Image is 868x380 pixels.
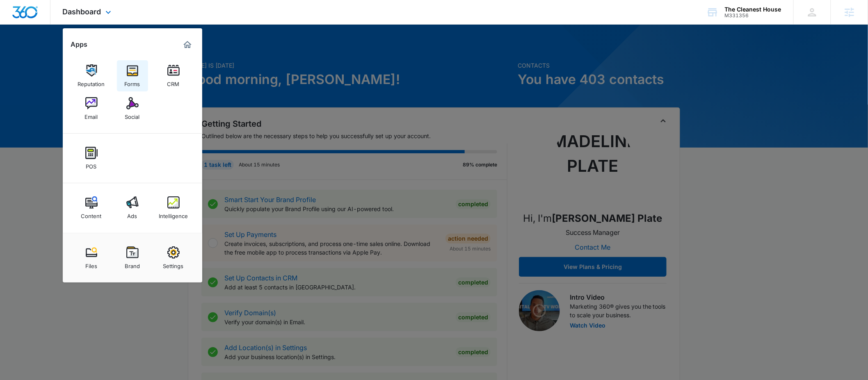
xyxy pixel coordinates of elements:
div: Reputation [78,77,105,87]
a: POS [76,143,107,174]
div: Social [125,109,140,120]
a: Email [76,93,107,124]
div: Files [85,259,97,269]
div: POS [86,159,97,170]
a: Settings [158,242,189,273]
a: Brand [117,242,148,273]
div: account name [725,6,781,13]
div: Email [85,109,98,120]
h2: Apps [71,41,88,48]
a: Reputation [76,60,107,91]
div: Intelligence [159,209,188,219]
div: Content [81,209,102,219]
span: Dashboard [63,7,101,16]
a: Ads [117,192,148,223]
a: Marketing 360® Dashboard [181,38,194,51]
a: Files [76,242,107,273]
a: CRM [158,60,189,91]
div: account id [725,13,781,18]
a: Intelligence [158,192,189,223]
div: CRM [167,77,180,87]
div: Settings [163,259,184,269]
div: Brand [125,259,140,269]
a: Content [76,192,107,223]
div: Ads [128,209,137,219]
div: Forms [125,77,140,87]
a: Social [117,93,148,124]
a: Forms [117,60,148,91]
